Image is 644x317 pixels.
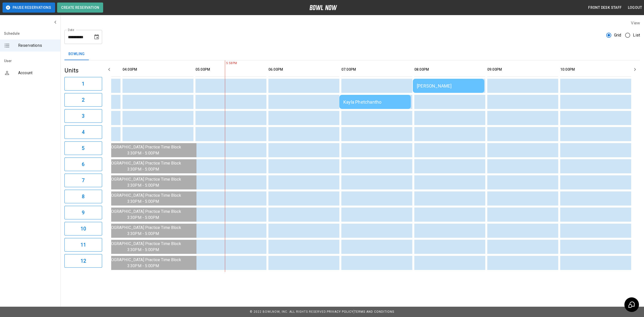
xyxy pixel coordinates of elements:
[80,225,86,233] h6: 10
[64,93,102,107] button: 2
[631,21,640,25] label: View
[82,192,85,201] h6: 8
[82,160,85,168] h6: 6
[92,32,102,42] button: Choose date, selected date is Aug 11, 2025
[64,222,102,235] button: 10
[225,61,226,66] span: 5:58PM
[64,109,102,123] button: 3
[64,48,89,60] button: Bowling
[309,5,337,10] img: logo
[417,83,480,89] div: [PERSON_NAME]
[633,32,640,38] span: List
[250,310,327,313] span: © 2022 BowlNow, Inc. All Rights Reserved.
[18,70,56,76] span: Account
[354,310,394,313] a: Terms and Conditions
[64,206,102,219] button: 9
[614,32,621,38] span: Grid
[82,176,85,184] h6: 7
[64,77,102,91] button: 1
[64,125,102,139] button: 4
[64,190,102,203] button: 8
[560,62,631,77] th: 10:00PM
[626,3,644,12] button: Logout
[57,3,103,13] button: Create Reservation
[64,66,102,74] h5: Units
[327,310,353,313] a: Privacy Policy
[82,96,85,104] h6: 2
[64,254,102,268] button: 12
[487,62,558,77] th: 09:00PM
[82,80,85,88] h6: 1
[414,62,485,77] th: 08:00PM
[80,257,86,265] h6: 12
[80,241,86,249] h6: 11
[64,48,640,60] div: inventory tabs
[64,174,102,187] button: 7
[82,209,85,217] h6: 9
[64,238,102,252] button: 11
[64,157,102,171] button: 6
[64,141,102,155] button: 5
[586,3,624,12] button: Front Desk Staff
[18,43,56,49] span: Reservations
[3,3,55,13] button: Pause Reservations
[82,128,85,136] h6: 4
[341,62,412,77] th: 07:00PM
[82,144,85,152] h6: 5
[82,112,85,120] h6: 3
[343,99,407,105] div: Kayla Phetchantho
